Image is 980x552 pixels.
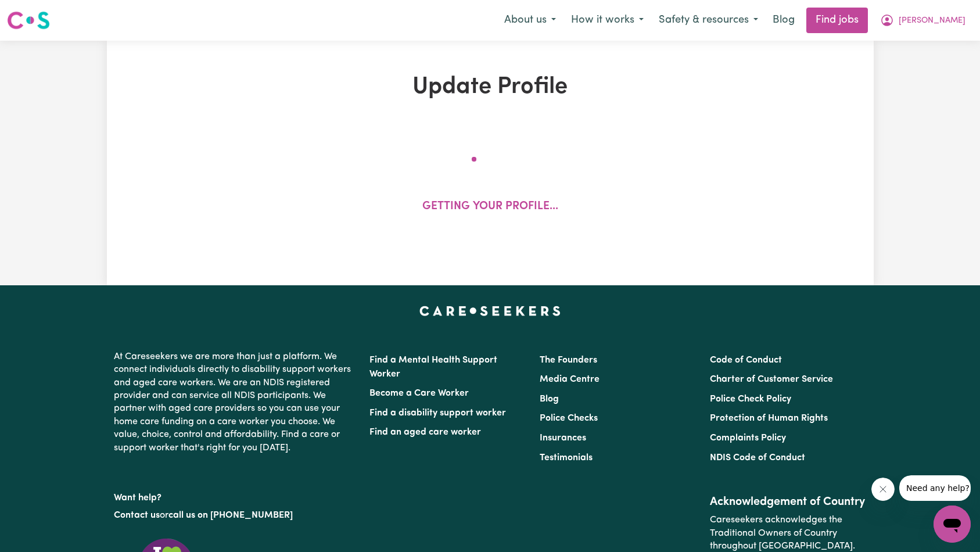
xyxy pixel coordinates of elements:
a: Complaints Policy [710,433,786,443]
a: Police Checks [540,414,598,423]
a: Charter of Customer Service [710,375,833,384]
button: My Account [873,8,973,33]
p: or [114,504,356,526]
a: Contact us [114,511,160,520]
iframe: Button to launch messaging window [934,506,971,543]
button: Safety & resources [651,8,766,33]
iframe: Message from company [899,475,971,501]
a: Testimonials [540,453,593,463]
p: At Careseekers we are more than just a platform. We connect individuals directly to disability su... [114,346,356,459]
a: Protection of Human Rights [710,414,828,423]
h1: Update Profile [242,73,739,101]
a: Blog [766,8,802,33]
h2: Acknowledgement of Country [710,495,866,509]
a: Find jobs [806,8,868,33]
a: call us on [PHONE_NUMBER] [168,511,293,520]
button: About us [497,8,563,33]
a: Find a Mental Health Support Worker [369,356,497,379]
a: Become a Care Worker [369,389,469,398]
a: Find a disability support worker [369,408,506,418]
a: Insurances [540,433,586,443]
a: Careseekers home page [419,306,561,316]
a: Police Check Policy [710,395,791,404]
p: Want help? [114,487,356,504]
a: Careseekers logo [7,7,50,34]
span: [PERSON_NAME] [899,15,965,27]
p: Getting your profile... [422,199,558,216]
iframe: Close message [871,478,895,501]
button: How it works [563,8,651,33]
a: Blog [540,395,559,404]
a: NDIS Code of Conduct [710,453,805,463]
img: Careseekers logo [7,10,50,31]
a: Media Centre [540,375,600,384]
a: Find an aged care worker [369,428,481,437]
a: The Founders [540,356,597,365]
a: Code of Conduct [710,356,782,365]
